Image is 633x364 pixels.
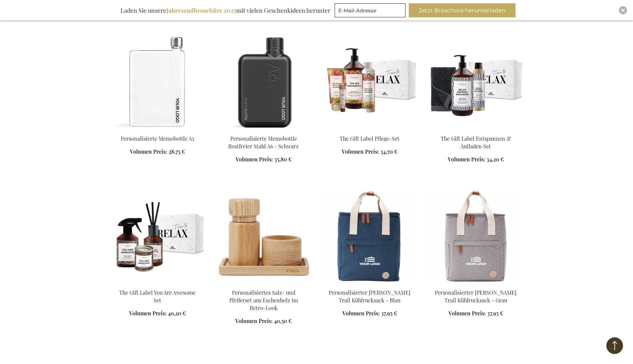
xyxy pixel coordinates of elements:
[448,310,486,317] span: Volumen Preis:
[441,135,511,150] a: The Gift Label Entspannen & Aufladen Set
[110,36,205,129] img: Personalisierte Memobottle A5
[428,127,524,133] a: The Gift Label Relax & Recharge Set
[380,148,397,155] span: 34,70 €
[448,310,503,317] a: Volumen Preis: 37,95 €
[110,127,205,133] a: Personalisierte Memobottle A5
[619,6,627,14] div: Close
[329,289,410,304] a: Personalisierter [PERSON_NAME] Trail Kühlrucksack - Blau
[110,281,205,287] a: The Gift Label You Are Awesome Set
[168,310,186,317] span: 40,20 €
[342,148,397,156] a: Volumen Preis: 34,70 €
[381,310,397,317] span: 37,95 €
[487,310,503,317] span: 37,95 €
[117,3,333,17] div: Laden Sie unsere mit vielen Geschenkideen herunter
[340,135,399,142] a: The Gift Label Pflege-Set
[236,156,273,163] span: Volumen Preis:
[216,127,311,133] a: Personalisierte Memobottle Rostfreier Stahl A6 - Schwarz
[129,310,186,317] a: Volumen Preis: 40,20 €
[129,310,167,317] span: Volumen Preis:
[274,156,292,163] span: 35,80 €
[487,156,504,163] span: 34,20 €
[216,190,311,283] img: Personalisiertes Salz- und Pfefferset aus Eschenholz im Retro-Look
[428,281,524,287] a: Personalised Sortino Trail Cooler Backpack - Grey
[130,148,167,155] span: Volumen Preis:
[236,156,292,163] a: Volumen Preis: 35,80 €
[448,156,485,163] span: Volumen Preis:
[216,281,311,287] a: Personalisiertes Salz- und Pfefferset aus Eschenholz im Retro-Look
[229,289,298,311] a: Personalisiertes Salz- und Pfefferset aus Eschenholz im Retro-Look
[335,3,405,17] input: E-Mail-Adresse
[448,156,504,163] a: Volumen Preis: 34,20 €
[169,148,185,155] span: 28,75 €
[235,317,292,325] a: Volumen Preis: 40,50 €
[121,135,194,142] a: Personalisierte Memobottle A5
[322,190,417,283] img: Personalised Sortino Trail Cooler Backpack - Blue
[130,148,185,156] a: Volumen Preis: 28,75 €
[228,135,299,150] a: Personalisierte Memobottle Rostfreier Stahl A6 - Schwarz
[342,310,380,317] span: Volumen Preis:
[110,190,205,283] img: The Gift Label You Are Awesome Set
[322,281,417,287] a: Personalised Sortino Trail Cooler Backpack - Blue
[409,3,516,17] button: Jetzt Broschüre herunterladen
[166,6,236,14] b: Jahresendbroschüre 2025
[428,190,524,283] img: Personalised Sortino Trail Cooler Backpack - Grey
[119,289,196,304] a: The Gift Label You Are Awesome Set
[216,36,311,129] img: Personalisierte Memobottle Rostfreier Stahl A6 - Schwarz
[435,289,517,304] a: Personalisierter [PERSON_NAME] Trail Kühlrucksack - Grau
[621,8,625,12] img: Close
[342,148,379,155] span: Volumen Preis:
[274,317,292,324] span: 40,50 €
[335,3,407,19] form: marketing offers and promotions
[235,317,273,324] span: Volumen Preis:
[342,310,397,317] a: Volumen Preis: 37,95 €
[322,36,417,129] img: The Gift Label Care Set
[322,127,417,133] a: The Gift Label Care Set
[428,36,524,129] img: The Gift Label Relax & Recharge Set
